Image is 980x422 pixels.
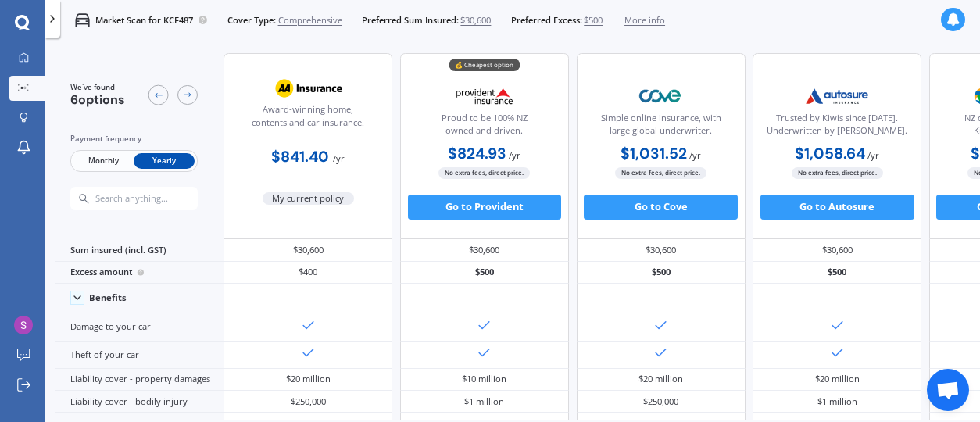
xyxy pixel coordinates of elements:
span: We've found [70,82,125,93]
span: No extra fees, direct price. [792,167,883,179]
div: $1 million [464,395,504,408]
b: $841.40 [271,147,329,166]
div: $250,000 [643,395,678,408]
div: $20 million [638,373,683,385]
img: AGNmyxbxBChfNh11kJNvduAt9-JDDl2SL6MugBHyDMqE=s96-c [14,316,33,334]
div: $30,600 [224,239,392,261]
span: / yr [509,149,520,161]
input: Search anything... [94,193,222,204]
img: Provident.png [443,80,526,112]
div: Payment frequency [70,133,198,145]
button: Go to Autosure [760,195,914,220]
button: Go to Provident [408,195,562,220]
div: $30,600 [577,239,746,261]
img: Autosure.webp [796,80,878,112]
div: Damage to your car [55,313,224,341]
div: $30,600 [753,239,921,261]
div: Theft of your car [55,342,224,369]
span: 6 options [70,91,125,108]
span: / yr [867,149,879,161]
div: $500 [400,262,569,284]
span: $30,600 [460,14,491,27]
span: Preferred Sum Insured: [362,14,459,27]
div: Open chat [927,369,969,411]
div: $500 [577,262,746,284]
div: $500 [753,262,921,284]
button: Go to Cove [584,195,738,220]
div: Sum insured (incl. GST) [55,239,224,261]
img: AA.webp [267,73,350,104]
div: Award-winning home, contents and car insurance. [234,103,381,134]
div: 💰 Cheapest option [449,59,520,71]
div: $10 million [462,373,506,385]
span: More info [624,14,665,27]
span: / yr [689,149,701,161]
span: $500 [584,14,603,27]
img: car.f15378c7a67c060ca3f3.svg [75,13,90,27]
div: Trusted by Kiwis since [DATE]. Underwritten by [PERSON_NAME]. [764,112,910,143]
span: Preferred Excess: [511,14,582,27]
b: $1,058.64 [795,144,865,163]
div: $20 million [286,373,331,385]
span: Comprehensive [278,14,342,27]
span: Monthly [73,153,134,170]
img: Cove.webp [620,80,703,112]
div: $250,000 [291,395,326,408]
span: My current policy [263,192,355,205]
div: Proud to be 100% NZ owned and driven. [411,112,558,143]
div: $1 million [817,395,857,408]
div: $20 million [815,373,860,385]
span: Cover Type: [227,14,276,27]
div: Simple online insurance, with large global underwriter. [587,112,734,143]
div: Liability cover - property damages [55,369,224,391]
div: Benefits [89,292,127,303]
div: $400 [224,262,392,284]
b: $1,031.52 [621,144,687,163]
p: Market Scan for KCF487 [95,14,193,27]
div: Liability cover - bodily injury [55,391,224,413]
b: $824.93 [448,144,506,163]
span: Yearly [134,153,195,170]
span: / yr [333,152,345,164]
div: Excess amount [55,262,224,284]
div: $30,600 [400,239,569,261]
span: No extra fees, direct price. [615,167,706,179]
span: No extra fees, direct price. [438,167,530,179]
